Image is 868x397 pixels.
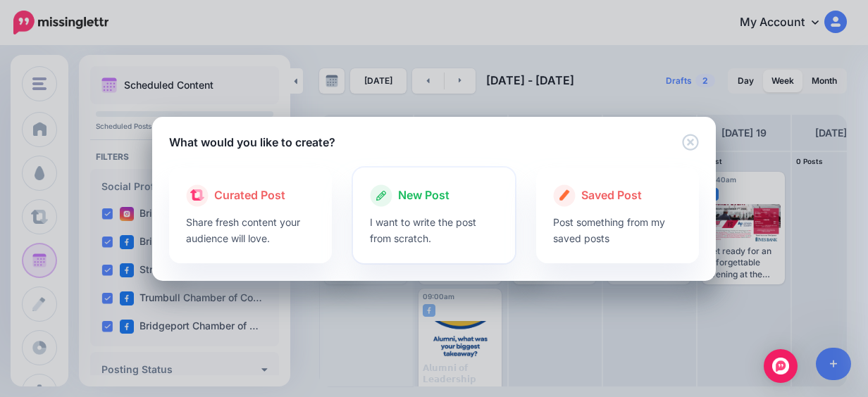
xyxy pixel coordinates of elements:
[190,189,204,201] img: curate.png
[553,214,682,246] p: Post something from my saved posts
[398,187,449,205] span: New Post
[559,189,570,201] img: create.png
[169,134,335,151] h5: What would you like to create?
[186,214,315,246] p: Share fresh content your audience will love.
[581,187,642,205] span: Saved Post
[214,187,285,205] span: Curated Post
[764,349,798,383] div: Open Intercom Messenger
[370,214,499,246] p: I want to write the post from scratch.
[682,134,699,151] button: Close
